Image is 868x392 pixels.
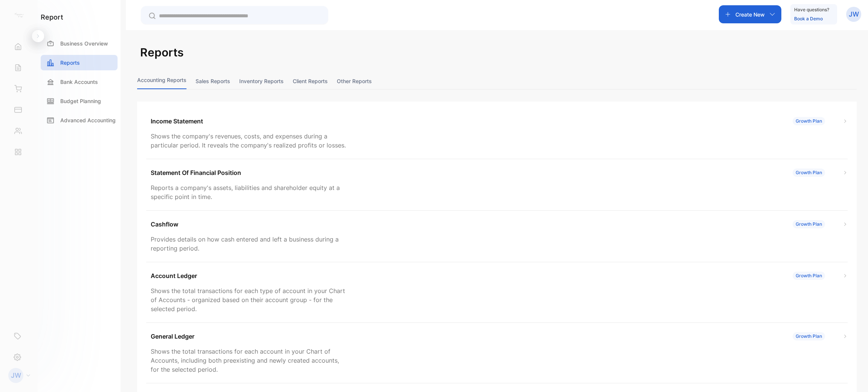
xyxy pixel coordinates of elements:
button: Sales reports [196,73,230,89]
img: Icon [843,170,848,175]
a: Reports [41,55,118,70]
div: Growth Plan [793,332,825,340]
a: Bank Accounts [41,74,118,90]
div: Growth Plan [793,220,825,228]
p: Advanced Accounting [60,116,116,124]
p: Reports [60,59,80,67]
button: Client reports [293,73,328,89]
img: logo [13,10,24,21]
a: Business Overview [41,36,118,51]
p: Income Statement [151,117,203,126]
p: Shows the total transactions for each account in your Chart of Accounts, including both preexisti... [151,347,348,374]
p: JW [849,9,859,19]
h2: Reports [140,44,183,61]
p: JW [11,371,21,380]
h1: report [41,12,63,22]
p: Budget Planning [60,97,101,105]
p: Reports a company's assets, liabilities and shareholder equity at a specific point in time. [151,183,348,201]
button: Inventory reports [239,73,284,89]
img: Icon [843,334,848,339]
iframe: LiveChat chat widget [836,360,868,392]
p: Account Ledger [151,271,197,280]
p: Shows the company's revenues, costs, and expenses during a particular period. It reveals the comp... [151,132,348,150]
p: General Ledger [151,332,194,341]
a: Budget Planning [41,93,118,109]
img: Icon [843,273,848,278]
img: Icon [843,119,848,124]
a: Advanced Accounting [41,112,118,128]
div: Growth Plan [793,272,825,280]
button: Accounting Reports [137,73,186,89]
button: Other reports [337,73,372,89]
p: Shows the total transactions for each type of account in your Chart of Accounts - organized based... [151,286,348,313]
p: Have questions? [794,6,829,14]
div: Growth Plan [793,117,825,125]
p: Cashflow [151,220,178,229]
a: Book a Demo [794,16,823,21]
p: Business Overview [60,40,108,47]
p: Statement Of Financial Position [151,168,241,177]
p: Create New [735,11,765,18]
button: JW [846,5,861,23]
img: Icon [843,222,848,227]
p: Bank Accounts [60,78,98,86]
div: Growth Plan [793,169,825,177]
button: Create New [719,5,781,23]
p: Provides details on how cash entered and left a business during a reporting period. [151,235,348,253]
